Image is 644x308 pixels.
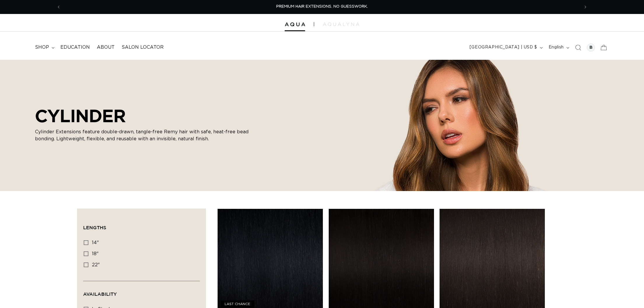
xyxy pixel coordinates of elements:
[57,41,93,54] a: Education
[92,240,99,245] span: 14"
[93,41,118,54] a: About
[545,42,572,53] button: English
[276,5,368,8] span: PREMIUM HAIR EXTENSIONS. NO GUESSWORK.
[118,41,167,54] a: Salon Locator
[35,106,257,126] h2: CYLINDER
[35,44,49,50] span: shop
[323,22,359,26] img: aqualyna.com
[572,41,584,54] summary: Search
[579,1,592,13] button: Next announcement
[32,41,57,54] summary: shop
[83,215,200,236] summary: Lengths (0 selected)
[83,291,117,297] span: Availability
[92,262,100,267] span: 22"
[92,251,99,256] span: 18"
[549,44,564,50] span: English
[470,44,537,50] span: [GEOGRAPHIC_DATA] | USD $
[122,44,164,50] span: Salon Locator
[83,281,200,302] summary: Availability (0 selected)
[466,42,545,53] button: [GEOGRAPHIC_DATA] | USD $
[285,22,305,27] img: Aqua Hair Extensions
[60,44,90,50] span: Education
[83,225,106,230] span: Lengths
[97,44,115,50] span: About
[52,1,65,13] button: Previous announcement
[35,128,257,142] p: Cylinder Extensions feature double-drawn, tangle-free Remy hair with safe, heat-free bead bonding...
